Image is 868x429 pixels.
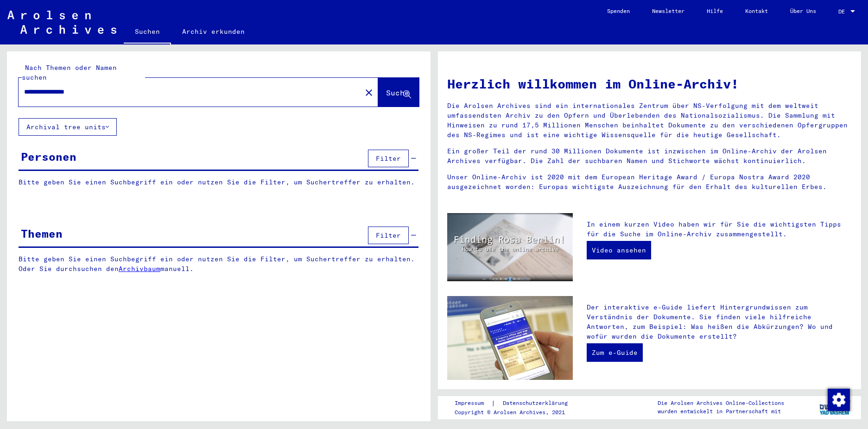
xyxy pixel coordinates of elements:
h1: Herzlich willkommen im Online-Archiv! [447,74,852,94]
mat-icon: close [363,87,374,98]
span: DE [838,8,849,15]
p: Der interaktive e-Guide liefert Hintergrundwissen zum Verständnis der Dokumente. Sie finden viele... [587,303,852,341]
a: Impressum [455,398,491,408]
a: Archiv erkunden [171,20,256,43]
a: Datenschutzerklärung [495,398,579,408]
img: Arolsen_neg.svg [7,11,116,34]
a: Video ansehen [587,241,651,259]
p: In einem kurzen Video haben wir für Sie die wichtigsten Tipps für die Suche im Online-Archiv zusa... [587,220,852,239]
img: eguide.jpg [447,296,573,380]
button: Archival tree units [19,118,117,136]
img: yv_logo.png [817,396,852,419]
p: Die Arolsen Archives sind ein internationales Zentrum über NS-Verfolgung mit dem weltweit umfasse... [447,101,852,140]
button: Suche [378,78,419,107]
div: Personen [21,148,76,165]
button: Filter [368,150,409,167]
p: Bitte geben Sie einen Suchbegriff ein oder nutzen Sie die Filter, um Suchertreffer zu erhalten. O... [19,254,419,274]
p: Copyright © Arolsen Archives, 2021 [455,408,579,416]
p: Die Arolsen Archives Online-Collections [658,399,784,407]
button: Filter [368,227,409,244]
p: Unser Online-Archiv ist 2020 mit dem European Heritage Award / Europa Nostra Award 2020 ausgezeic... [447,172,852,192]
p: Ein großer Teil der rund 30 Millionen Dokumente ist inzwischen im Online-Archiv der Arolsen Archi... [447,146,852,166]
img: video.jpg [447,213,573,282]
a: Suchen [124,20,171,44]
span: Suche [386,88,409,97]
a: Archivbaum [119,265,160,273]
button: Clear [360,83,378,101]
span: Filter [376,154,401,163]
span: Filter [376,231,401,240]
img: Zustimmung ändern [828,389,850,411]
mat-label: Nach Themen oder Namen suchen [22,63,117,82]
a: Zum e-Guide [587,343,643,362]
p: wurden entwickelt in Partnerschaft mit [658,407,784,416]
div: | [455,398,579,408]
p: Bitte geben Sie einen Suchbegriff ein oder nutzen Sie die Filter, um Suchertreffer zu erhalten. [19,177,418,187]
div: Themen [21,225,63,242]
